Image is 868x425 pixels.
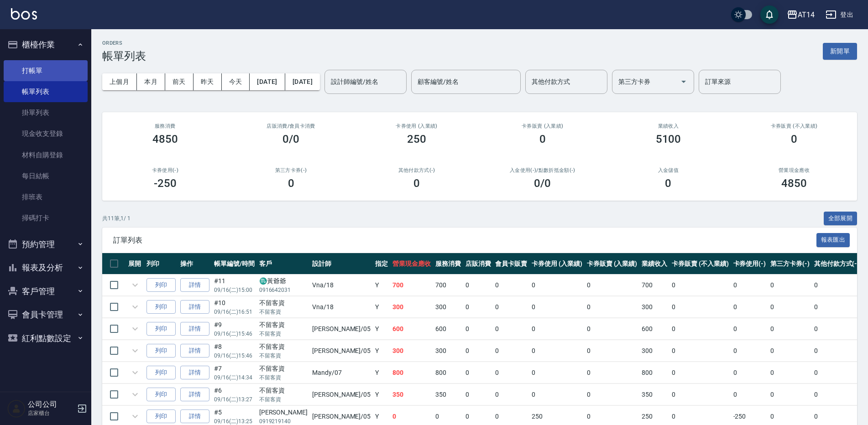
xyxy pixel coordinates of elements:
[812,362,862,384] td: 0
[812,275,862,296] td: 0
[137,73,165,90] button: 本月
[310,362,373,384] td: Mandy /07
[180,300,209,314] a: 詳情
[824,212,858,226] button: 全部展開
[126,253,144,275] th: 展開
[493,340,529,362] td: 0
[812,318,862,340] td: 0
[259,298,308,308] div: 不留客資
[4,145,88,166] a: 材料自購登錄
[407,133,426,145] h3: 250
[310,384,373,405] td: [PERSON_NAME] /05
[768,340,812,362] td: 0
[493,275,529,296] td: 0
[178,253,212,275] th: 操作
[259,330,308,338] p: 不留客資
[463,318,493,340] td: 0
[212,296,257,318] td: #10
[812,384,862,405] td: 0
[433,318,463,340] td: 600
[491,123,595,129] h2: 卡券販賣 (入業績)
[257,253,310,275] th: 客戶
[760,5,779,24] button: save
[433,340,463,362] td: 300
[4,33,88,57] button: 櫃檯作業
[4,123,88,144] a: 現金收支登錄
[4,207,88,228] a: 掃碼打卡
[742,167,846,173] h2: 營業現金應收
[4,233,88,256] button: 預約管理
[250,73,285,90] button: [DATE]
[656,133,681,145] h3: 5100
[812,296,862,318] td: 0
[11,8,37,20] img: Logo
[812,340,862,362] td: 0
[433,362,463,384] td: 800
[798,9,815,21] div: AT14
[493,296,529,318] td: 0
[365,167,469,173] h2: 其他付款方式(-)
[390,296,433,318] td: 300
[365,123,469,129] h2: 卡券使用 (入業績)
[390,275,433,296] td: 700
[113,167,217,173] h2: 卡券使用(-)
[102,40,146,46] h2: ORDERS
[585,296,640,318] td: 0
[816,233,850,247] button: 報表匯出
[180,409,209,424] a: 詳情
[4,60,88,81] a: 打帳單
[617,167,721,173] h2: 入金儲值
[433,275,463,296] td: 700
[768,275,812,296] td: 0
[731,318,769,340] td: 0
[144,253,178,275] th: 列印
[781,177,807,190] h3: 4850
[731,296,769,318] td: 0
[768,362,812,384] td: 0
[617,123,721,129] h2: 業績收入
[639,275,669,296] td: 700
[390,340,433,362] td: 300
[373,275,390,296] td: Y
[816,235,850,244] a: 報表匯出
[731,340,769,362] td: 0
[4,280,88,303] button: 客戶管理
[433,384,463,405] td: 350
[4,102,88,123] a: 掛單列表
[214,308,255,316] p: 09/16 (二) 16:51
[4,81,88,102] a: 帳單列表
[239,123,343,129] h2: 店販消費 /會員卡消費
[742,123,846,129] h2: 卡券販賣 (不入業績)
[180,344,209,358] a: 詳情
[585,275,640,296] td: 0
[390,253,433,275] th: 營業現金應收
[259,386,308,395] div: 不留客資
[768,296,812,318] td: 0
[768,253,812,275] th: 第三方卡券(-)
[373,340,390,362] td: Y
[259,276,308,286] div: ♏黃爺爺
[285,73,320,90] button: [DATE]
[4,256,88,280] button: 報表及分析
[214,395,255,404] p: 09/16 (二) 13:27
[113,123,217,129] h3: 服務消費
[146,388,176,402] button: 列印
[585,340,640,362] td: 0
[259,342,308,352] div: 不留客資
[288,177,294,190] h3: 0
[259,364,308,373] div: 不留客資
[529,318,585,340] td: 0
[4,187,88,207] a: 排班表
[493,384,529,405] td: 0
[146,344,176,358] button: 列印
[585,384,640,405] td: 0
[214,286,255,294] p: 09/16 (二) 15:00
[433,296,463,318] td: 300
[639,253,669,275] th: 業績收入
[783,5,818,24] button: AT14
[822,6,857,23] button: 登出
[463,362,493,384] td: 0
[669,384,731,405] td: 0
[373,296,390,318] td: Y
[669,362,731,384] td: 0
